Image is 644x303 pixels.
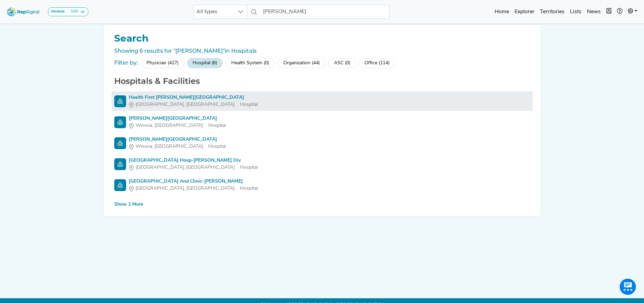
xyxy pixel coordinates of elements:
[68,9,78,15] div: SPE
[141,58,184,68] div: Physician (427)
[129,164,258,171] div: Hospital
[114,115,530,129] a: [PERSON_NAME][GEOGRAPHIC_DATA]Winona, [GEOGRAPHIC_DATA]Hospital
[129,101,258,108] div: Hospital
[225,48,257,54] span: in Hospitals
[567,5,584,19] a: Lists
[328,58,356,68] div: ASC (0)
[114,59,138,67] div: Filter by:
[194,5,234,19] span: All types
[114,95,126,107] img: Hospital Search Icon
[359,58,395,68] div: Office (114)
[51,9,65,14] strong: Module
[136,185,235,192] span: [GEOGRAPHIC_DATA], [GEOGRAPHIC_DATA]
[48,7,88,16] button: ModuleSPE
[112,33,533,44] h1: Search
[136,164,235,171] span: [GEOGRAPHIC_DATA], [GEOGRAPHIC_DATA]
[537,5,567,19] a: Territories
[129,185,258,192] div: Hospital
[129,143,226,150] div: Hospital
[112,76,533,86] h2: Hospitals & Facilities
[278,58,326,68] div: Organization (44)
[114,201,143,208] div: Show 1 More
[114,116,126,128] img: Hospital Search Icon
[492,5,512,19] a: Home
[260,5,389,19] input: Search a physician or facility
[129,136,226,143] div: [PERSON_NAME][GEOGRAPHIC_DATA]
[129,178,258,185] div: [GEOGRAPHIC_DATA] And Clinic-[PERSON_NAME]
[114,158,126,170] img: Hospital Search Icon
[114,137,126,149] img: Hospital Search Icon
[129,122,226,129] div: Hospital
[603,5,614,19] button: Intel Book
[129,157,258,164] div: [GEOGRAPHIC_DATA] Hosp-[PERSON_NAME] Div
[136,143,203,150] span: Winona, [GEOGRAPHIC_DATA]
[136,122,203,129] span: Winona, [GEOGRAPHIC_DATA]
[114,178,530,192] a: [GEOGRAPHIC_DATA] And Clinic-[PERSON_NAME][GEOGRAPHIC_DATA], [GEOGRAPHIC_DATA]Hospital
[129,115,226,122] div: [PERSON_NAME][GEOGRAPHIC_DATA]
[136,101,235,108] span: [GEOGRAPHIC_DATA], [GEOGRAPHIC_DATA]
[114,136,530,150] a: [PERSON_NAME][GEOGRAPHIC_DATA]Winona, [GEOGRAPHIC_DATA]Hospital
[129,94,258,101] div: Health First [PERSON_NAME][GEOGRAPHIC_DATA]
[114,94,530,108] a: Health First [PERSON_NAME][GEOGRAPHIC_DATA][GEOGRAPHIC_DATA], [GEOGRAPHIC_DATA]Hospital
[225,58,275,68] div: Health System (0)
[187,58,223,68] div: Hospital (6)
[512,5,537,19] a: Explorer
[112,47,533,55] div: Showing 6 results for "[PERSON_NAME]"
[114,157,530,171] a: [GEOGRAPHIC_DATA] Hosp-[PERSON_NAME] Div[GEOGRAPHIC_DATA], [GEOGRAPHIC_DATA]Hospital
[584,5,603,19] a: News
[114,179,126,191] img: Hospital Search Icon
